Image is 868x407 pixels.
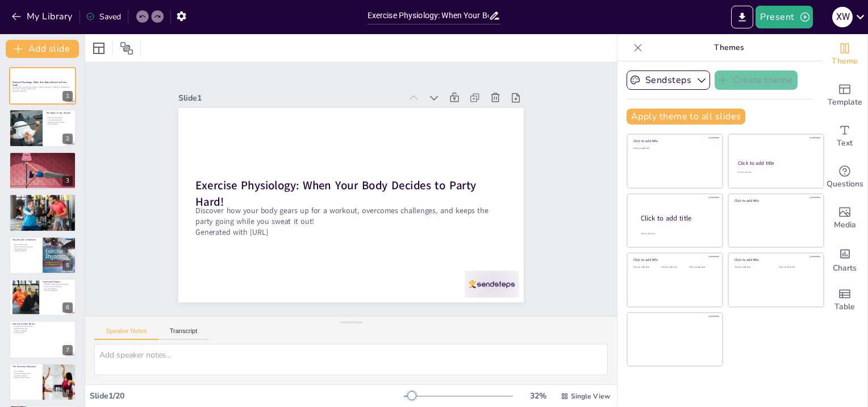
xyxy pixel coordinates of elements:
p: Increased Cardiac Output [12,199,73,201]
div: 6 [9,279,76,316]
p: Carbohydrate Usage [12,159,73,161]
p: Enhanced Immune Function [12,326,43,328]
button: Add slide [6,40,79,58]
div: Slide 1 / 20 [90,391,404,401]
p: Glycogen Replenishment [12,372,39,375]
button: Sendsteps [627,70,710,90]
p: Themes [647,34,811,61]
div: Add charts and graphs [822,239,867,280]
div: Click to add title [633,258,715,262]
div: Click to add text [737,171,813,174]
div: Get real-time input from your audience [822,157,867,198]
div: Change the overall theme [822,34,867,75]
div: 5 [9,236,76,274]
p: Muscle Hypertrophy [12,243,39,246]
p: [MEDICAL_DATA] and Muscle Growth [43,284,73,286]
button: Create theme [715,70,798,90]
p: Reduced Illness Risk [12,328,43,330]
p: Efficient Circulation [12,330,43,332]
div: Add text boxes [822,116,867,157]
button: Transcript [158,327,209,340]
div: 4 [62,218,73,229]
p: Increased Heart Rate [46,119,73,121]
div: Click to add text [661,266,687,269]
p: Muscles Get a Makeover [12,238,39,242]
div: Click to add title [738,160,813,167]
p: Optimizing Performance [12,376,39,379]
div: Saved [86,11,121,22]
span: Charts [833,262,857,275]
p: Importance of Rest [12,375,39,377]
strong: Exercise Physiology: When Your Body Decides to Party Hard! [12,81,67,87]
span: Questions [827,178,863,190]
strong: Exercise Physiology: When Your Body Decides to Party Hard! [255,70,474,281]
div: Click to add text [689,266,715,269]
p: Blood Flow Regulation [12,201,73,204]
span: Position [120,41,133,55]
span: Media [834,219,856,231]
span: Single View [571,392,610,401]
div: Click to add text [779,266,815,269]
p: Fiber Composition Changes [12,246,39,248]
div: Click to add text [633,266,659,269]
div: Add ready made slides [822,75,867,116]
p: Discover how your body gears up for a workout, overcomes challenges, and keeps the party going wh... [12,86,73,90]
div: 32 % [524,391,552,401]
div: 7 [62,345,73,355]
button: Apply theme to all slides [627,109,745,124]
div: 8 [9,363,76,401]
p: Muscle Repair [12,370,39,372]
div: Click to add title [641,213,713,223]
p: The Body's Party Planner [46,111,73,115]
div: Click to add title [633,139,715,143]
span: Template [828,96,862,109]
div: Slide 1 [372,138,544,295]
div: 6 [62,302,73,313]
span: Table [834,301,855,313]
button: Export to PowerPoint [731,6,753,28]
p: Energy Delivery [46,123,73,125]
div: 8 [62,387,73,397]
span: Text [837,137,853,149]
div: Click to add text [633,147,715,150]
button: X W [832,6,853,28]
p: Waste Removal [12,203,73,205]
div: Add a table [822,280,867,321]
div: 2 [62,134,73,144]
p: The Recovery Afterparty [12,365,39,368]
div: Click to add title [735,258,816,262]
button: My Library [9,7,77,26]
div: Layout [90,39,108,57]
p: Immune System Boost [12,323,43,326]
p: Recovery Strategies [43,290,73,292]
button: Speaker Notes [94,327,158,340]
div: 5 [62,260,73,271]
div: 4 [9,194,76,231]
p: Hormonal Balance [43,288,73,290]
p: Active Lifestyle [12,332,43,334]
p: Growth Hormone Benefits [43,285,73,288]
p: Body Switches Modes [46,117,73,119]
div: 3 [62,176,73,186]
input: Insert title [368,7,489,24]
p: Respiratory Rate Increase [46,121,73,123]
div: X W [832,7,853,27]
p: Improved Function [12,248,39,250]
div: Click to add title [735,198,816,203]
div: Click to add body [641,232,712,235]
p: Energy Management [12,163,73,165]
p: The Energy Demand Dance [12,153,73,157]
div: 2 [9,109,76,147]
p: Hormonal Helpers [43,280,73,284]
p: Heart Health [12,205,73,207]
p: Discover how your body gears up for a workout, overcomes challenges, and keeps the party going wh... [211,57,456,281]
p: Generated with [URL] [203,49,441,265]
p: Energy Sources [12,156,73,159]
div: 3 [9,152,76,189]
button: Present [756,6,812,28]
p: Tailored Workouts [12,250,39,252]
div: Add images, graphics, shapes or video [822,198,867,239]
div: Click to add text [735,266,770,269]
p: Fat Utilization [12,161,73,163]
div: 1 [9,67,76,105]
